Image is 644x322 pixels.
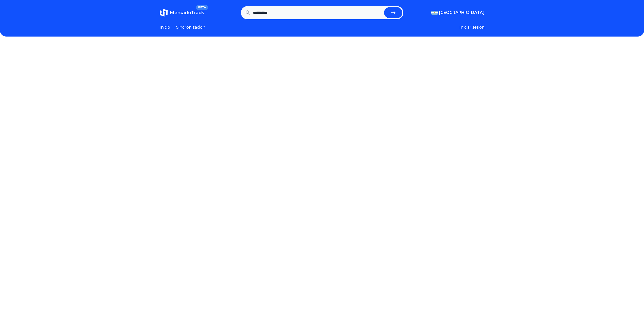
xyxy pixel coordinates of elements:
[431,11,438,15] img: Argentina
[160,9,168,17] img: MercadoTrack
[170,10,204,15] span: MercadoTrack
[431,10,485,16] button: [GEOGRAPHIC_DATA]
[459,24,485,30] button: Iniciar sesion
[439,10,485,16] span: [GEOGRAPHIC_DATA]
[160,24,170,30] a: Inicio
[176,24,205,30] a: Sincronizacion
[196,5,208,10] span: BETA
[160,9,204,17] a: MercadoTrackBETA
